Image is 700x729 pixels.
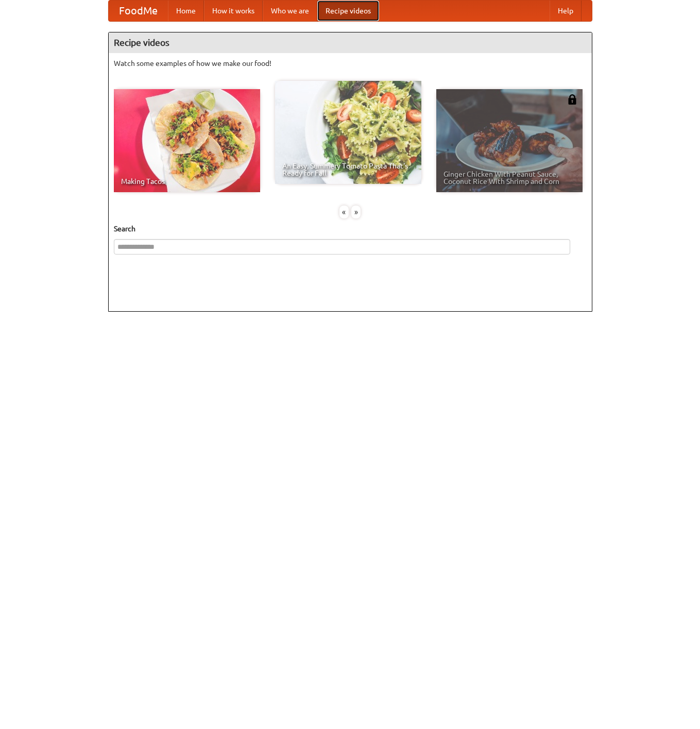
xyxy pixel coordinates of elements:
span: Making Tacos [121,178,253,185]
a: How it works [204,1,263,21]
img: 483408.png [567,94,577,105]
a: Home [168,1,204,21]
h5: Search [114,224,587,234]
a: Recipe videos [317,1,379,21]
p: Watch some examples of how we make our food! [114,58,587,69]
div: » [351,206,361,218]
span: An Easy, Summery Tomato Pasta That's Ready for Fall [282,162,414,177]
a: Who we are [263,1,317,21]
a: Help [550,1,582,21]
a: Making Tacos [114,89,260,192]
h4: Recipe videos [109,32,592,53]
a: FoodMe [109,1,168,21]
a: An Easy, Summery Tomato Pasta That's Ready for Fall [275,81,421,184]
div: « [339,206,349,218]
